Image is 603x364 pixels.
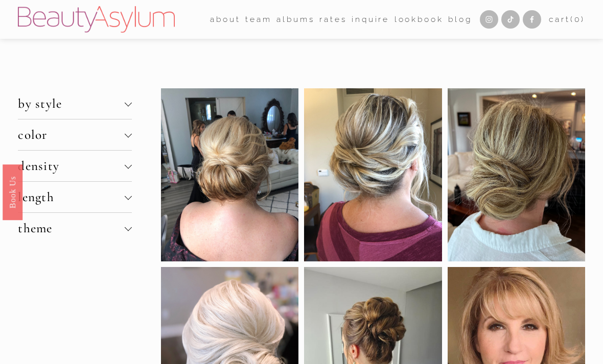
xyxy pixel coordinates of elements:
[18,119,131,150] button: color
[245,12,272,27] span: team
[395,11,444,27] a: Lookbook
[18,158,124,174] span: density
[18,6,175,33] img: Beauty Asylum | Bridal Hair &amp; Makeup Charlotte &amp; Atlanta
[3,164,22,220] a: Book Us
[549,12,585,27] a: 0 items in cart
[18,213,131,244] button: theme
[245,11,272,27] a: folder dropdown
[18,88,131,119] button: by style
[18,151,131,181] button: density
[574,14,581,24] span: 0
[319,11,346,27] a: Rates
[18,182,131,212] button: length
[352,11,389,27] a: Inquire
[276,11,314,27] a: albums
[210,12,240,27] span: about
[523,10,541,29] a: Facebook
[570,14,585,24] span: ( )
[448,11,472,27] a: Blog
[18,189,124,205] span: length
[480,10,498,29] a: Instagram
[501,10,520,29] a: TikTok
[18,96,124,111] span: by style
[210,11,240,27] a: folder dropdown
[18,127,124,142] span: color
[18,221,124,236] span: theme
